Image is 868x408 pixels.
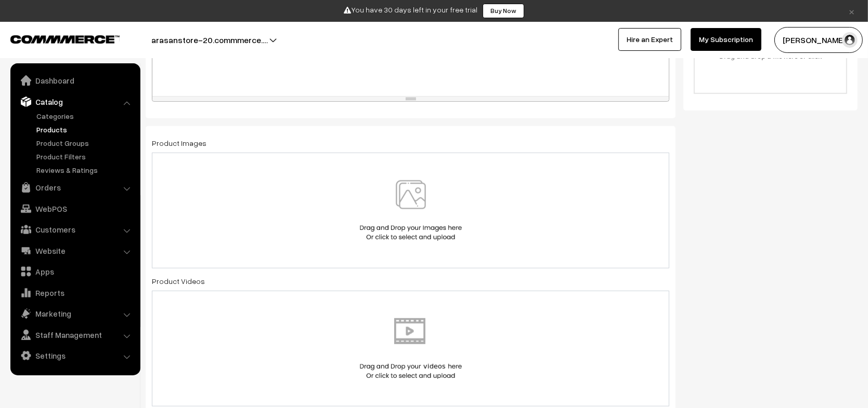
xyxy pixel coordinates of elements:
button: arasanstore-20.commmerce.… [115,27,304,53]
a: Product Groups [34,138,137,148]
label: Product Images [152,138,206,148]
label: Product Videos [152,276,205,287]
a: Categories [34,111,137,121]
a: Buy Now [483,4,524,18]
img: COMMMERCE [10,35,120,43]
a: Catalog [13,92,137,111]
a: Marketing [13,304,137,323]
a: WebPOS [13,199,137,218]
a: Product Filters [34,151,137,162]
a: Orders [13,178,137,197]
a: × [845,5,859,17]
a: My Subscription [691,28,761,51]
img: user [842,32,858,48]
a: Reports [13,283,137,302]
button: [PERSON_NAME] [774,27,863,53]
a: Products [34,124,137,135]
a: Staff Management [13,325,137,344]
div: resize [152,97,669,101]
div: You have 30 days left in your free trial [4,4,864,18]
a: Hire an Expert [618,28,681,51]
a: Apps [13,262,137,281]
a: Dashboard [13,71,137,90]
a: Reviews & Ratings [34,165,137,175]
a: Settings [13,346,137,365]
a: COMMMERCE [10,32,101,45]
a: Customers [13,220,137,239]
a: Website [13,241,137,260]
